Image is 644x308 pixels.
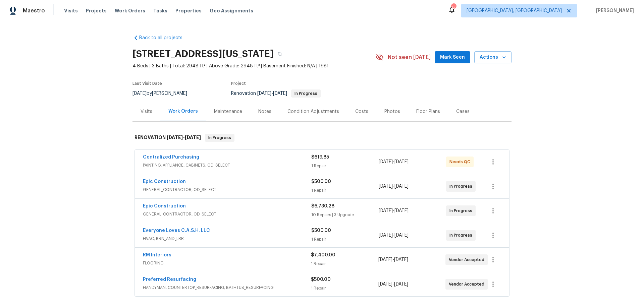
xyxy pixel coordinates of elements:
div: 1 Repair [311,260,378,267]
span: [DATE] [257,91,271,96]
span: [DATE] [394,282,408,287]
span: Projects [86,7,107,14]
span: $6,730.28 [311,204,334,208]
span: $619.85 [311,155,329,160]
span: Visits [64,7,78,14]
span: [DATE] [185,135,201,140]
span: $500.00 [311,228,331,233]
span: [DATE] [167,135,183,140]
a: Epic Construction [143,204,186,208]
div: Maintenance [214,108,242,115]
div: Condition Adjustments [287,108,339,115]
span: [DATE] [379,233,393,238]
h2: [STREET_ADDRESS][US_STATE] [132,51,274,57]
span: $500.00 [311,277,331,282]
span: Maestro [23,7,45,14]
div: 1 Repair [311,285,378,292]
span: - [379,207,409,214]
h6: RENOVATION [135,134,201,142]
div: RENOVATION [DATE]-[DATE]In Progress [132,127,512,148]
span: FLOORING [143,260,311,266]
span: Properties [175,7,202,14]
span: [DATE] [379,184,393,189]
span: HVAC, BRN_AND_LRR [143,235,311,242]
span: - [257,91,287,96]
div: Notes [258,108,271,115]
span: 4 Beds | 3 Baths | Total: 2948 ft² | Above Grade: 2948 ft² | Basement Finished: N/A | 1981 [132,63,376,69]
a: RM Interiors [143,253,171,257]
span: [DATE] [132,91,147,96]
span: [GEOGRAPHIC_DATA], [GEOGRAPHIC_DATA] [467,7,562,14]
span: Actions [480,53,506,62]
span: $500.00 [311,179,331,184]
span: Project [231,81,246,85]
span: $7,400.00 [311,253,335,257]
div: by [PERSON_NAME] [132,89,195,98]
span: In Progress [449,207,475,214]
span: Not seen [DATE] [388,54,431,61]
div: Photos [384,108,400,115]
span: Geo Assignments [210,7,253,14]
div: Cases [456,108,470,115]
span: - [379,232,409,239]
div: Costs [355,108,368,115]
span: [DATE] [394,233,409,238]
div: 1 Repair [311,163,379,169]
div: 1 Repair [311,187,379,194]
div: 10 Repairs | 3 Upgrade [311,211,379,218]
span: Needs QC [449,159,473,165]
button: Mark Seen [435,51,470,64]
span: [DATE] [394,257,408,262]
span: [PERSON_NAME] [593,7,634,14]
div: 6 [451,4,456,11]
span: [DATE] [379,160,393,164]
span: In Progress [292,91,320,96]
button: Copy Address [274,48,286,60]
span: - [167,135,201,140]
span: Vendor Accepted [449,281,487,288]
span: In Progress [449,232,475,239]
span: [DATE] [394,160,409,164]
span: Tasks [153,8,167,13]
span: [DATE] [273,91,287,96]
span: In Progress [206,134,234,141]
a: Everyone Loves C.A.S.H. LLC [143,228,210,233]
span: [DATE] [378,257,392,262]
span: - [379,159,409,165]
a: Back to all projects [132,35,197,41]
a: Preferred Resurfacing [143,277,196,282]
span: HANDYMAN, COUNTERTOP_RESURFACING, BATHTUB_RESURFACING [143,284,311,291]
div: 1 Repair [311,236,379,243]
span: - [379,183,409,190]
span: Mark Seen [440,53,465,62]
span: GENERAL_CONTRACTOR, OD_SELECT [143,186,311,193]
div: Work Orders [168,108,198,115]
span: Vendor Accepted [449,256,487,263]
a: Epic Construction [143,179,186,184]
span: PAINTING, APPLIANCE, CABINETS, OD_SELECT [143,162,311,169]
button: Actions [474,51,512,64]
span: Last Visit Date [132,81,162,85]
div: Floor Plans [416,108,440,115]
span: - [378,256,408,263]
span: [DATE] [394,184,409,189]
span: Renovation [231,91,321,96]
span: [DATE] [394,208,409,213]
span: Work Orders [115,7,145,14]
span: - [378,281,408,288]
span: In Progress [449,183,475,190]
div: Visits [141,108,152,115]
span: GENERAL_CONTRACTOR, OD_SELECT [143,211,311,218]
span: [DATE] [379,208,393,213]
a: Centralized Purchasing [143,155,199,160]
span: [DATE] [378,282,392,287]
